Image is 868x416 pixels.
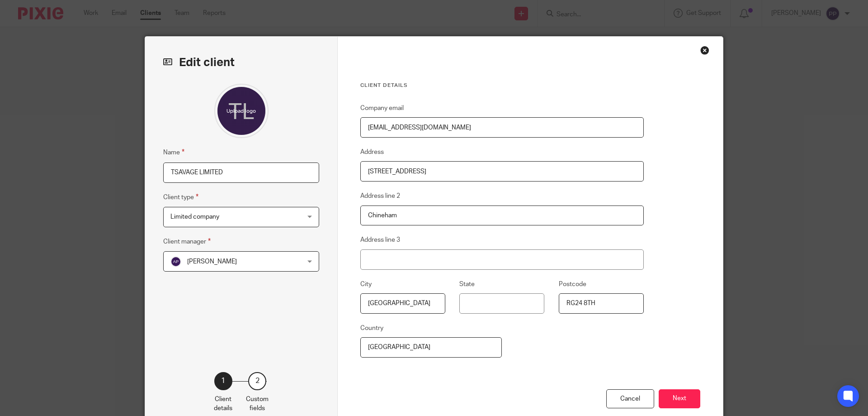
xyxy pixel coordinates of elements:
[360,324,383,333] label: Country
[360,280,372,289] label: City
[459,280,475,289] label: State
[170,256,181,267] img: svg%3E
[163,147,184,158] label: Name
[606,389,654,409] div: Cancel
[214,372,232,390] div: 1
[700,46,709,55] div: Close this dialog window
[559,280,586,289] label: Postcode
[360,82,644,89] h3: Client details
[246,395,269,413] p: Custom fields
[187,258,237,265] span: [PERSON_NAME]
[163,192,198,202] label: Client type
[659,389,700,409] button: Next
[360,148,384,157] label: Address
[214,395,232,413] p: Client details
[248,372,266,390] div: 2
[360,104,404,113] label: Company email
[170,214,219,220] span: Limited company
[163,236,211,247] label: Client manager
[360,235,400,244] label: Address line 3
[360,191,400,201] label: Address line 2
[163,55,319,70] h2: Edit client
